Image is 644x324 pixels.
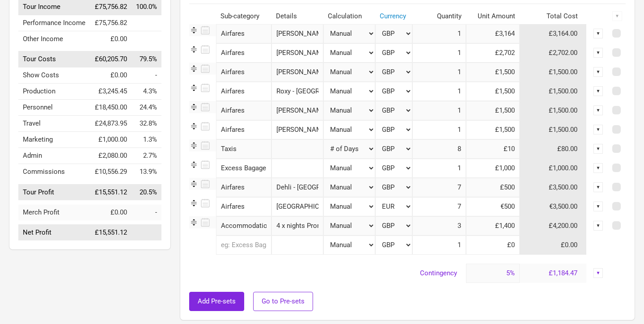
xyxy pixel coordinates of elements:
div: ▼ [612,11,622,21]
div: ▼ [593,29,603,38]
td: Personnel [18,100,90,116]
div: Airfares [216,63,271,82]
th: Calculation [323,8,375,24]
button: Go to Pre-sets [253,292,313,311]
input: Mumbai - Bengalore [271,197,324,216]
td: £1,500.00 [520,63,587,82]
td: £15,551.12 [90,225,131,241]
div: ▼ [593,268,603,278]
td: £2,080.00 [90,148,131,164]
div: Airfares [216,120,271,139]
div: ▼ [593,221,603,231]
td: £24,873.95 [90,116,131,132]
td: Tour Profit [18,184,90,200]
input: Cost per day [466,139,520,159]
td: Production [18,84,90,100]
td: Travel [18,116,90,132]
div: ▼ [593,105,603,115]
div: Airfares [216,197,271,216]
div: ▼ [593,125,603,135]
img: Re-order [189,160,199,169]
img: Re-order [189,25,199,35]
img: Re-order [189,83,199,93]
img: Re-order [189,64,199,73]
div: Accommodation [216,216,271,236]
img: Re-order [189,179,199,189]
th: Quantity [412,8,466,24]
div: Airfares [216,24,271,43]
input: Dan M - Sydney to Delhi - Bengalore - Sydney [271,24,324,43]
div: Airfares [216,101,271,120]
td: £1,000.00 [90,132,131,148]
div: ▼ [593,144,603,154]
input: 4 x nights Promoter / 3 x Nights Passenger - 200 GBP per room / night [271,216,324,236]
td: £1,500.00 [520,82,587,101]
td: £1,000.00 [520,159,587,178]
input: Dehli - Mumbai [271,178,324,197]
td: £60,205.70 [90,51,131,67]
a: Currency [380,12,406,20]
th: Sub-category [216,8,271,24]
div: ▼ [593,163,603,173]
td: Net Profit as % of Tour Income [131,225,161,241]
img: Re-order [189,218,199,227]
td: £0.00 [520,236,587,255]
td: Admin [18,148,90,164]
td: £0.00 [90,67,131,84]
td: £75,756.82 [90,15,131,31]
div: Airfares [216,178,271,197]
td: Tour Profit as % of Tour Income [131,184,161,200]
td: Performance Income [18,15,90,31]
input: Chris H - London - Dehli [271,63,324,82]
td: Merch Profit as % of Tour Income [131,205,161,220]
td: Contingency [189,264,466,283]
img: Re-order [189,102,199,112]
div: Excess Bagage [216,159,271,178]
th: Unit Amount [466,8,520,24]
td: Travel as % of Tour Income [131,116,161,132]
td: £4,200.00 [520,216,587,236]
td: Commissions as % of Tour Income [131,164,161,180]
td: Commissions [18,164,90,180]
div: ▼ [593,48,603,58]
td: Marketing as % of Tour Income [131,132,161,148]
td: Personnel as % of Tour Income [131,100,161,116]
td: Other Income [18,31,90,47]
td: £0.00 [90,205,131,220]
td: £0.00 [90,31,131,47]
td: £1,500.00 [520,101,587,120]
td: Show Costs as % of Tour Income [131,67,161,84]
th: Total Cost [520,8,587,24]
button: Add Pre-sets [189,292,244,311]
th: Details [271,8,324,24]
div: Airfares [216,82,271,101]
td: Marketing [18,132,90,148]
img: Re-order [189,198,199,208]
td: Production as % of Tour Income [131,84,161,100]
div: ▼ [593,67,603,77]
div: Taxis [216,139,271,159]
td: £1,500.00 [520,120,587,139]
img: Re-order [189,45,199,54]
td: £10,556.29 [90,164,131,180]
div: ▼ [593,202,603,211]
img: Re-order [189,122,199,131]
td: £3,245.45 [90,84,131,100]
input: eg: Excess Bagage [216,236,271,255]
td: Other Income as % of Tour Income [131,31,161,47]
div: ▼ [593,86,603,96]
div: Airfares [216,43,271,63]
td: £15,551.12 [90,184,131,200]
td: Admin as % of Tour Income [131,148,161,164]
td: £1,184.47 [520,264,587,283]
td: Tour Costs as % of Tour Income [131,51,161,67]
td: £3,164.00 [520,24,587,43]
input: Jonathan L - London - Dehli [271,120,324,139]
td: £3,500.00 [520,178,587,197]
td: £18,450.00 [90,100,131,116]
input: Jarrad - Perth to Dehli [271,43,324,63]
input: Roxy - Paris to Dehli [271,82,324,101]
td: Show Costs [18,67,90,84]
td: Merch Profit [18,205,90,220]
